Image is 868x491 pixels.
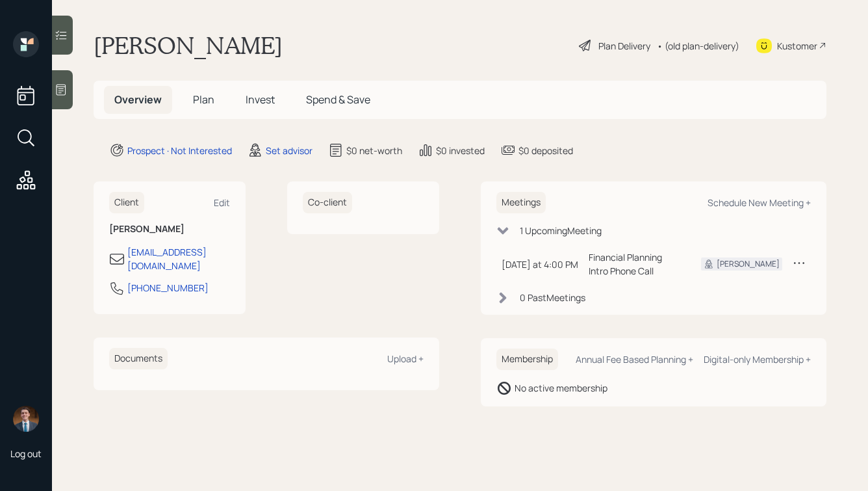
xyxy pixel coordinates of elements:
div: [PHONE_NUMBER] [127,281,209,295]
span: Overview [114,92,162,107]
h6: Client [109,192,144,213]
div: $0 deposited [518,144,573,157]
div: $0 net-worth [346,144,402,157]
img: hunter_neumayer.jpg [13,406,39,432]
div: Edit [214,196,230,209]
div: Financial Planning Intro Phone Call [589,250,680,278]
div: [EMAIL_ADDRESS][DOMAIN_NAME] [127,245,230,272]
div: [PERSON_NAME] [717,258,780,270]
div: No active membership [515,381,607,395]
h1: [PERSON_NAME] [94,31,283,60]
h6: Meetings [496,192,546,213]
div: Prospect · Not Interested [127,144,232,157]
h6: Membership [496,349,558,370]
span: Plan [193,92,214,107]
span: Invest [246,92,275,107]
div: $0 invested [436,144,485,157]
h6: Co-client [303,192,352,213]
div: Upload + [387,352,424,365]
div: Annual Fee Based Planning + [576,353,693,365]
div: Plan Delivery [598,39,650,53]
div: Set advisor [266,144,313,157]
h6: Documents [109,348,168,369]
div: Digital-only Membership + [704,353,811,365]
span: Spend & Save [306,92,370,107]
div: Schedule New Meeting + [708,196,811,209]
h6: [PERSON_NAME] [109,224,230,235]
div: Kustomer [777,39,817,53]
div: 1 Upcoming Meeting [520,224,602,237]
div: [DATE] at 4:00 PM [502,258,578,271]
div: 0 Past Meeting s [520,291,585,304]
div: • (old plan-delivery) [657,39,739,53]
div: Log out [10,447,42,460]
